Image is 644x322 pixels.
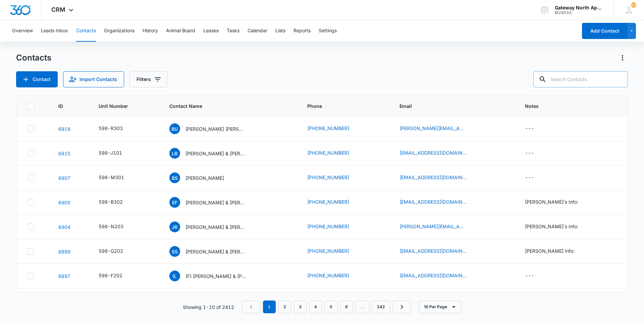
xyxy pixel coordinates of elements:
[525,247,587,255] div: Notes - Yong Hamilton Info: - Select to Edit Field
[169,271,180,281] span: (L
[399,198,479,206] div: Email - emmafrench716@gmail.com - Select to Edit Field
[617,52,628,63] button: Actions
[99,125,123,132] div: 598-R303
[99,272,122,279] div: 598-F202
[129,71,167,87] button: Filters
[58,175,70,181] a: Navigate to contact details page for Brian Sanchez
[525,223,590,231] div: Notes - Joel's Info: - Select to Edit Field
[533,71,628,87] input: Search Contacts
[525,272,546,280] div: Notes - - Select to Edit Field
[143,20,158,42] button: History
[58,224,70,230] a: Navigate to contact details page for Joel Robles III & Maria Martinez
[99,198,135,206] div: Unit Number - 598-B302 - Select to Edit Field
[399,174,467,181] a: [EMAIL_ADDRESS][DOMAIN_NAME]
[307,223,349,230] a: [PHONE_NUMBER]
[525,103,617,110] span: Notes
[293,20,311,42] button: Reports
[399,272,479,280] div: Email - taniachavez202@gmail.com - Select to Edit Field
[58,103,73,110] span: ID
[399,103,499,110] span: Email
[525,174,534,182] div: ---
[58,249,70,254] a: Navigate to contact details page for Stephen Skare & Yong Hamilton
[294,300,307,313] a: Page 3
[76,20,96,42] button: Contacts
[307,272,361,280] div: Phone - (720) 333-2856 - Select to Edit Field
[99,149,122,156] div: 598-J101
[185,150,246,157] p: [PERSON_NAME] & [PERSON_NAME]
[399,247,479,255] div: Email - bigbongcafe@gmail.com - Select to Edit Field
[99,272,135,280] div: Unit Number - 598-F202 - Select to Edit Field
[307,174,349,181] a: [PHONE_NUMBER]
[12,20,33,42] button: Overview
[372,300,390,313] a: Page 242
[99,174,136,182] div: Unit Number - 598-M301 - Select to Edit Field
[399,272,467,279] a: [EMAIL_ADDRESS][DOMAIN_NAME]
[631,2,636,8] span: 102
[525,149,546,157] div: Notes - - Select to Edit Field
[555,5,604,10] div: account name
[166,20,195,42] button: Animal Board
[399,149,479,157] div: Email - lonibaker659@gmail.com - Select to Edit Field
[555,10,604,15] div: account id
[99,198,123,205] div: 598-B302
[525,198,578,205] div: [PERSON_NAME]'s Info:
[525,198,590,206] div: Notes - Fernando's Info: - Select to Edit Field
[582,23,627,39] button: Add Contact
[99,247,135,255] div: Unit Number - 598-G202 - Select to Edit Field
[185,174,224,182] p: [PERSON_NAME]
[275,20,285,42] button: Lists
[307,247,349,254] a: [PHONE_NUMBER]
[203,20,219,42] button: Leases
[309,300,322,313] a: Page 4
[169,197,258,208] div: Contact Name - Emma French & Fernando Duarte - Select to Edit Field
[41,20,68,42] button: Leads Inbox
[307,223,361,231] div: Phone - (970) 775-3516 - Select to Edit Field
[399,125,467,132] a: [PERSON_NAME][EMAIL_ADDRESS][DOMAIN_NAME]
[99,174,124,181] div: 598-M301
[169,148,258,159] div: Contact Name - Loni Baker & John Baker - Select to Edit Field
[58,200,70,205] a: Navigate to contact details page for Emma French & Fernando Duarte
[248,20,267,42] button: Calendar
[169,246,258,257] div: Contact Name - Stephen Skare & Yong Hamilton - Select to Edit Field
[307,198,361,206] div: Phone - (970) 821-5725 - Select to Edit Field
[169,148,180,159] span: LB
[399,247,467,254] a: [EMAIL_ADDRESS][DOMAIN_NAME]
[525,272,534,280] div: ---
[278,300,291,313] a: Page 2
[399,223,467,230] a: [PERSON_NAME][EMAIL_ADDRESS][DOMAIN_NAME]
[525,174,546,182] div: Notes - - Select to Edit Field
[63,71,124,87] button: Import Contacts
[227,20,239,42] button: Tasks
[99,247,123,254] div: 598-G202
[340,300,353,313] a: Page 6
[16,53,51,63] h1: Contacts
[104,20,135,42] button: Organizations
[58,151,70,156] a: Navigate to contact details page for Loni Baker & John Baker
[51,6,65,13] span: CRM
[525,125,534,133] div: ---
[185,248,246,255] p: [PERSON_NAME] & [PERSON_NAME]
[183,304,234,311] p: Showing 1-10 of 2412
[399,198,467,205] a: [EMAIL_ADDRESS][DOMAIN_NAME]
[419,300,462,313] button: 10 Per Page
[169,123,258,134] div: Contact Name - Brandon Uriel Caballero Enriquez - Select to Edit Field
[169,222,258,232] div: Contact Name - Joel Robles III & Maria Martinez - Select to Edit Field
[58,273,70,279] a: Navigate to contact details page for (F) Lilia Castaneda & Gonzalo Santos & Tania C. Santos
[169,197,180,208] span: EF
[399,174,479,182] div: Email - briansanc07@hotmail.com - Select to Edit Field
[169,172,180,183] span: BS
[99,223,136,231] div: Unit Number - 598-N203 - Select to Edit Field
[169,103,281,110] span: Contact Name
[325,300,337,313] a: Page 5
[169,123,180,134] span: BU
[393,300,411,313] a: Next Page
[307,174,361,182] div: Phone - (303) 776-0115 - Select to Edit Field
[263,300,276,313] em: 1
[631,2,636,8] div: notifications count
[169,271,258,281] div: Contact Name - (F) Lilia Castaneda & Gonzalo Santos & Tania C. Santos - Select to Edit Field
[99,149,134,157] div: Unit Number - 598-J101 - Select to Edit Field
[169,222,180,232] span: JR
[99,103,153,110] span: Unit Number
[307,103,374,110] span: Phone
[307,149,349,156] a: [PHONE_NUMBER]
